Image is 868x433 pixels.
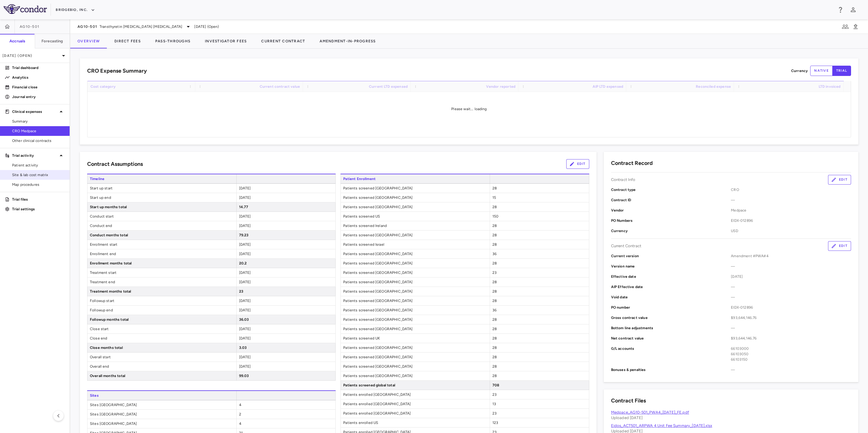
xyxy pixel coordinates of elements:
[341,296,490,305] span: Patients screened [GEOGRAPHIC_DATA]
[492,317,497,322] span: 28
[12,138,65,143] span: Other clinical contracts
[341,306,490,315] span: Patients screened [GEOGRAPHIC_DATA]
[341,371,490,380] span: Patients screened [GEOGRAPHIC_DATA]
[611,294,731,300] p: Void date
[611,284,731,290] p: AIP Effective date
[731,208,851,213] span: Medpace
[341,399,490,408] span: Patients enrolled [GEOGRAPHIC_DATA]
[87,343,236,352] span: Close months total
[341,240,490,249] span: Patients screened Israel
[341,202,490,212] span: Patients screened [GEOGRAPHIC_DATA]
[239,233,249,237] span: 79.23
[12,162,65,168] span: Patient activity
[731,253,851,259] span: Amendment #PWA#4
[492,299,497,303] span: 28
[341,343,490,352] span: Patients screened [GEOGRAPHIC_DATA]
[611,253,731,259] p: Current version
[87,160,143,168] h6: Contract Assumptions
[341,231,490,240] span: Patients screened [GEOGRAPHIC_DATA]
[492,383,499,387] span: 708
[492,346,497,350] span: 28
[492,327,497,331] span: 28
[239,355,251,359] span: [DATE]
[12,109,58,114] p: Clinical expenses
[12,65,65,71] p: Trial dashboard
[492,355,497,359] span: 28
[492,261,497,265] span: 28
[492,224,497,228] span: 28
[832,66,851,76] button: trial
[731,228,851,234] span: USD
[77,24,97,29] span: AG10-501
[451,107,487,111] span: Please wait... loading
[341,259,490,268] span: Patients screened [GEOGRAPHIC_DATA]
[239,317,249,322] span: 36.03
[87,306,236,315] span: Followup end
[492,392,497,397] span: 23
[239,299,251,303] span: [DATE]
[731,305,851,310] span: EIDX-012896
[87,202,236,212] span: Start up months total
[312,34,383,48] button: Amendment-In-Progress
[611,410,689,415] a: Medpace_AG10-501_PWA4_[DATE]_FE.pdf
[239,195,251,200] span: [DATE]
[492,289,497,294] span: 28
[810,66,833,76] button: native
[12,206,65,212] p: Trial settings
[611,159,653,167] h6: Contract Record
[239,289,243,294] span: 23
[2,53,60,58] p: [DATE] (Open)
[87,193,236,202] span: Start up end
[239,214,251,218] span: [DATE]
[87,410,236,419] span: Sites [GEOGRAPHIC_DATA]
[611,274,731,279] p: Effective date
[239,412,241,416] span: 2
[9,38,25,44] h6: Accruals
[239,186,251,190] span: [DATE]
[87,174,236,183] span: Timeline
[731,346,851,351] div: 66103000
[12,153,58,158] p: Trial activity
[611,208,731,213] p: Vendor
[492,421,498,425] span: 123
[791,68,808,74] p: Currency
[341,334,490,343] span: Patients screened UK
[341,277,490,287] span: Patients screened [GEOGRAPHIC_DATA]
[611,346,731,362] p: G/L accounts
[611,228,731,234] p: Currency
[611,305,731,310] p: PO number
[87,353,236,362] span: Overall start
[492,205,497,209] span: 28
[341,221,490,230] span: Patients screened Ireland
[828,175,851,185] button: Edit
[341,353,490,362] span: Patients screened [GEOGRAPHIC_DATA]
[731,336,851,341] span: $93,644,146.76
[239,403,241,407] span: 4
[492,364,497,369] span: 28
[731,284,851,290] span: —
[87,315,236,324] span: Followup months total
[87,277,236,287] span: Treatment end
[20,24,39,29] span: AG10-501
[87,371,236,380] span: Overall months total
[731,294,851,300] span: —
[611,315,731,320] p: Gross contract value
[341,390,490,399] span: Patients enrolled [GEOGRAPHIC_DATA]
[12,182,65,187] span: Map procedures
[341,409,490,418] span: Patients enrolled [GEOGRAPHIC_DATA]
[4,4,47,14] img: logo-full-SnFGN8VE.png
[198,34,254,48] button: Investigator Fees
[87,324,236,333] span: Close start
[611,243,641,249] p: Current Contract
[239,336,251,340] span: [DATE]
[87,287,236,296] span: Treatment months total
[611,423,712,428] a: Eidos_ACT501_ARPWA 4 Unit Fee Summary_[DATE].xlsx
[254,34,312,48] button: Current Contract
[492,252,497,256] span: 36
[87,67,147,75] h6: CRO Expense Summary
[731,315,851,320] span: $93,644,146.76
[731,274,851,279] span: [DATE]
[611,187,731,192] p: Contract type
[731,367,851,372] span: —
[341,184,490,193] span: Patients screened [GEOGRAPHIC_DATA]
